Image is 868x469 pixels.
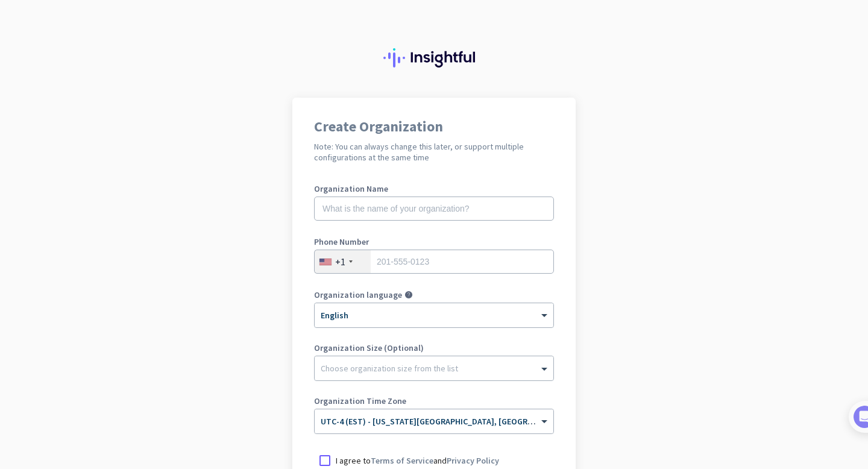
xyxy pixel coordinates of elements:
[314,119,554,134] h1: Create Organization
[314,197,554,221] input: What is the name of your organization?
[447,455,499,466] a: Privacy Policy
[314,397,554,405] label: Organization Time Zone
[314,291,402,299] label: Organization language
[314,238,554,246] label: Phone Number
[314,141,554,163] h2: Note: You can always change this later, or support multiple configurations at the same time
[335,256,345,268] div: +1
[383,48,485,68] img: Insightful
[314,344,554,352] label: Organization Size (Optional)
[314,184,554,193] label: Organization Name
[371,455,433,466] a: Terms of Service
[404,291,413,299] i: help
[314,250,554,274] input: 201-555-0123
[336,455,499,467] p: I agree to and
